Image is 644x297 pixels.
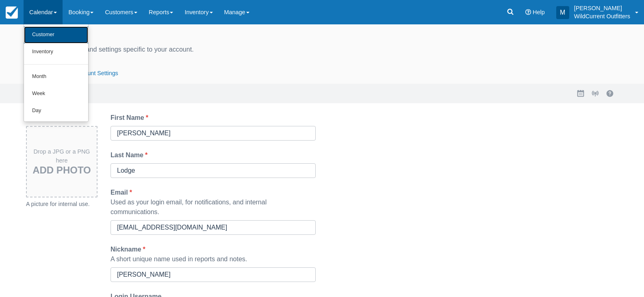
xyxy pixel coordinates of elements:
label: Last Name [111,150,151,160]
button: Account Settings [70,64,123,83]
p: WildCurrent Outfitters [574,12,630,20]
p: [PERSON_NAME] [574,4,630,12]
div: Drop a JPG or a PNG here [27,147,97,176]
div: A short unique name used in reports and notes. [111,254,316,264]
i: Help [525,9,531,15]
a: Customer [24,26,88,43]
div: Profile [26,29,618,43]
a: Day [24,102,88,119]
a: Month [24,68,88,85]
ul: Calendar [24,24,89,122]
div: M [556,6,569,19]
label: Email [111,188,135,197]
img: checkfront-main-nav-mini-logo.png [6,7,18,19]
label: Nickname [111,245,149,254]
a: Inventory [24,43,88,61]
div: Manage your profile and settings specific to your account. [26,45,618,54]
span: Used as your login email, for notifications, and internal communications. [111,199,267,215]
div: A picture for internal use. [26,199,98,209]
h3: Add Photo [30,165,93,176]
a: Week [24,85,88,102]
span: Help [533,9,545,15]
label: First Name [111,113,152,123]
